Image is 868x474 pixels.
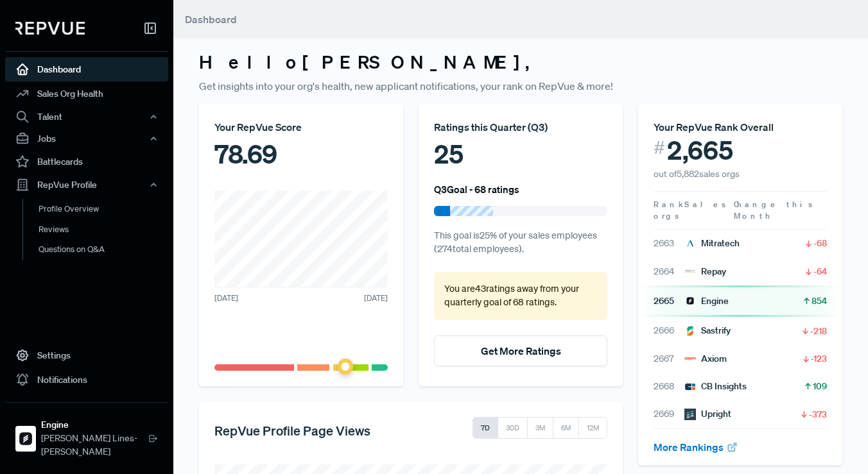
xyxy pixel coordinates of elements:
strong: Engine [41,418,148,432]
span: -218 [810,325,827,337]
span: out of 5,882 sales orgs [654,168,740,180]
a: EngineEngine[PERSON_NAME] Lines-[PERSON_NAME] [5,402,168,464]
div: Sastrify [684,324,731,337]
span: # [654,135,665,161]
a: Reviews [22,219,186,240]
span: 2665 [654,294,684,308]
span: Change this Month [734,199,815,221]
div: Upright [684,407,731,421]
span: 2664 [654,265,684,278]
span: 109 [813,380,827,393]
div: CB Insights [684,380,747,393]
h3: Hello [PERSON_NAME] , [199,51,842,73]
a: Sales Org Health [5,81,168,106]
span: Sales orgs [654,199,728,221]
a: Dashboard [5,57,168,81]
button: 30D [498,417,528,439]
button: Get More Ratings [434,335,607,366]
span: -68 [813,237,827,250]
span: Your RepVue Rank Overall [654,121,774,133]
img: Mitratech [684,238,696,250]
span: -64 [813,265,827,278]
img: CB Insights [684,381,696,393]
a: Battlecards [5,149,168,174]
span: -373 [809,408,827,421]
span: Dashboard [185,13,237,26]
span: 854 [812,294,827,307]
h5: RepVue Profile Page Views [214,423,370,438]
button: 6M [553,417,579,439]
h6: Q3 Goal - 68 ratings [434,183,519,195]
div: Axiom [684,352,727,366]
button: 7D [473,417,498,439]
a: Settings [5,343,168,368]
div: Ratings this Quarter ( Q3 ) [434,119,607,135]
span: Rank [654,199,684,210]
button: Talent [5,106,168,128]
span: [DATE] [214,292,238,304]
a: Notifications [5,368,168,392]
a: More Rankings [654,441,738,453]
a: Profile Overview [22,199,186,219]
span: 2666 [654,324,684,337]
div: 78.69 [214,135,388,173]
span: 2667 [654,352,684,366]
div: Mitratech [684,237,740,250]
button: Jobs [5,128,168,149]
img: Repay [684,266,696,277]
p: Get insights into your org's health, new applicant notifications, your rank on RepVue & more! [199,78,842,94]
div: Engine [684,294,729,308]
span: 2668 [654,380,684,393]
img: Upright [684,409,696,420]
span: 2,665 [667,135,733,165]
span: 2669 [654,407,684,421]
span: 2663 [654,237,684,250]
p: You are 43 ratings away from your quarterly goal of 68 ratings . [444,282,597,310]
div: Repay [684,265,726,278]
button: RepVue Profile [5,174,168,196]
p: This goal is 25 % of your sales employees ( 274 total employees). [434,229,607,257]
span: [DATE] [364,292,388,304]
span: [PERSON_NAME] Lines-[PERSON_NAME] [41,432,148,459]
div: Your RepVue Score [214,119,388,135]
img: RepVue [15,22,85,35]
button: 12M [578,417,607,439]
img: Axiom [684,353,696,364]
span: -123 [811,352,827,365]
button: 3M [527,417,553,439]
img: Engine [684,295,696,307]
a: Questions on Q&A [22,239,186,260]
img: Engine [15,428,36,449]
img: Sastrify [684,325,696,337]
div: 25 [434,135,607,173]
